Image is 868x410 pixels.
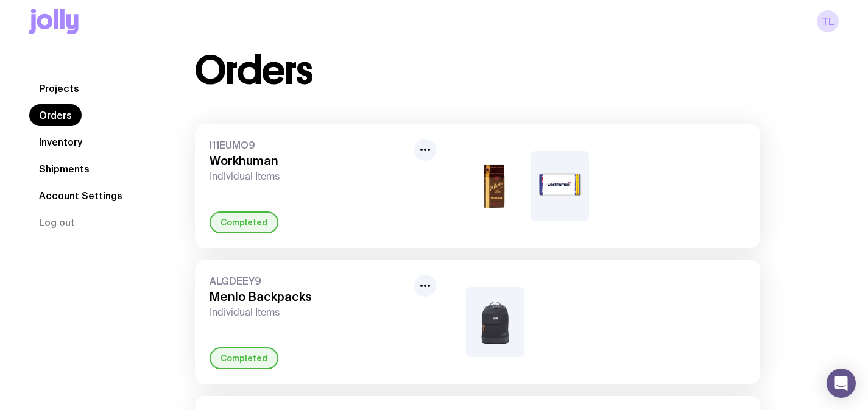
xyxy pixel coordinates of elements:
[29,211,85,233] button: Log out
[29,77,89,99] a: Projects
[29,131,92,153] a: Inventory
[210,347,278,369] div: Completed
[210,275,409,287] span: ALGDEEY9
[210,289,409,304] h3: Menlo Backpacks
[210,306,409,319] span: Individual Items
[29,158,99,180] a: Shipments
[210,211,278,233] div: Completed
[817,10,839,32] a: TL
[29,104,82,126] a: Orders
[29,185,132,207] a: Account Settings
[195,51,312,90] h1: Orders
[827,369,856,398] div: Open Intercom Messenger
[210,139,409,151] span: I11EUMO9
[210,171,409,183] span: Individual Items
[210,154,409,168] h3: Workhuman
